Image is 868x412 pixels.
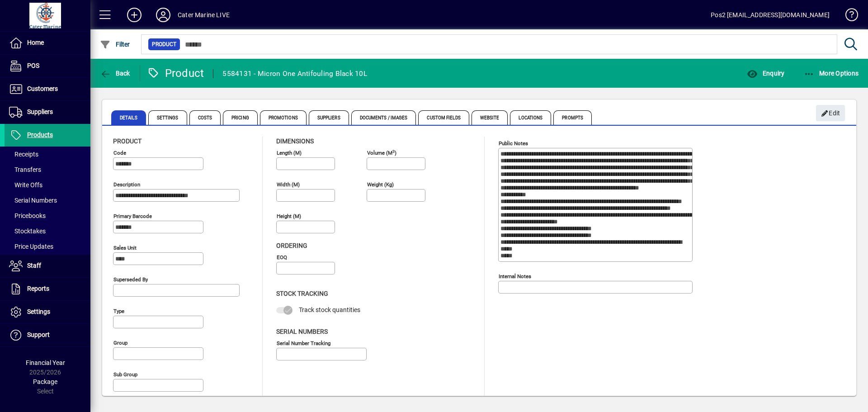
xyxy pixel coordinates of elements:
mat-label: Primary barcode [113,213,152,219]
div: Cater Marine LIVE [178,8,230,22]
button: Profile [149,7,178,23]
span: Reports [27,285,49,292]
mat-label: Sales unit [113,245,137,251]
a: POS [5,55,90,77]
a: Home [5,32,90,54]
mat-label: Height (m) [277,213,301,219]
mat-label: Type [113,308,124,314]
span: POS [27,62,39,69]
span: Settings [148,110,187,125]
a: Stocktakes [5,223,90,239]
span: Custom Fields [418,110,469,125]
mat-label: Internal Notes [499,273,531,279]
mat-label: Width (m) [277,181,300,188]
mat-label: EOQ [277,254,287,260]
mat-label: Superseded by [113,276,148,283]
span: Home [27,39,44,46]
a: Knowledge Base [839,2,857,31]
span: Website [472,110,508,125]
span: Product [113,137,142,145]
button: More Options [802,65,861,81]
mat-label: Serial Number tracking [277,340,330,346]
span: Serial Numbers [9,197,57,204]
a: Receipts [5,147,90,162]
span: Write Offs [9,181,42,189]
span: Track stock quantities [299,306,360,313]
div: 5584131 - Micron One Antifouling Black 10L [222,66,367,81]
a: Price Updates [5,239,90,254]
a: Write Offs [5,177,90,193]
span: Staff [27,262,41,269]
span: Details [111,110,146,125]
span: More Options [804,70,859,77]
a: Staff [5,255,90,277]
span: Customers [27,85,58,92]
span: Costs [189,110,221,125]
a: Support [5,324,90,346]
span: Suppliers [309,110,349,125]
mat-label: Weight (Kg) [367,181,394,188]
span: Suppliers [27,108,53,115]
mat-label: Length (m) [277,150,302,156]
span: Promotions [260,110,307,125]
mat-label: Volume (m ) [367,150,396,156]
span: Documents / Images [351,110,416,125]
div: Pos2 [EMAIL_ADDRESS][DOMAIN_NAME] [711,8,830,22]
span: Transfers [9,166,41,173]
a: Transfers [5,162,90,177]
span: Edit [821,106,840,121]
a: Serial Numbers [5,193,90,208]
span: Ordering [276,242,307,249]
button: Add [120,7,149,23]
span: Pricing [223,110,258,125]
span: Package [33,378,57,385]
span: Back [100,70,130,77]
span: Serial Numbers [276,328,328,335]
span: Products [27,131,53,138]
sup: 3 [392,149,395,153]
span: Price Updates [9,243,53,250]
span: Pricebooks [9,212,46,219]
button: Filter [98,36,132,52]
span: Stocktakes [9,227,46,235]
button: Back [98,65,132,81]
span: Filter [100,41,130,48]
mat-label: Group [113,340,127,346]
span: Support [27,331,50,338]
mat-label: Sub group [113,371,137,378]
button: Enquiry [745,65,787,81]
span: Receipts [9,151,38,158]
span: Enquiry [747,70,784,77]
mat-label: Public Notes [499,140,528,147]
div: Product [147,66,204,81]
span: Settings [27,308,50,315]
span: Prompts [553,110,592,125]
app-page-header-button: Back [90,65,140,81]
span: Dimensions [276,137,314,145]
span: Financial Year [26,359,65,366]
a: Settings [5,301,90,323]
a: Pricebooks [5,208,90,223]
a: Reports [5,278,90,300]
button: Edit [816,105,845,121]
span: Locations [510,110,551,125]
a: Suppliers [5,101,90,123]
a: Customers [5,78,90,100]
span: Stock Tracking [276,290,328,297]
span: Product [152,40,176,49]
mat-label: Description [113,181,140,188]
mat-label: Code [113,150,126,156]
